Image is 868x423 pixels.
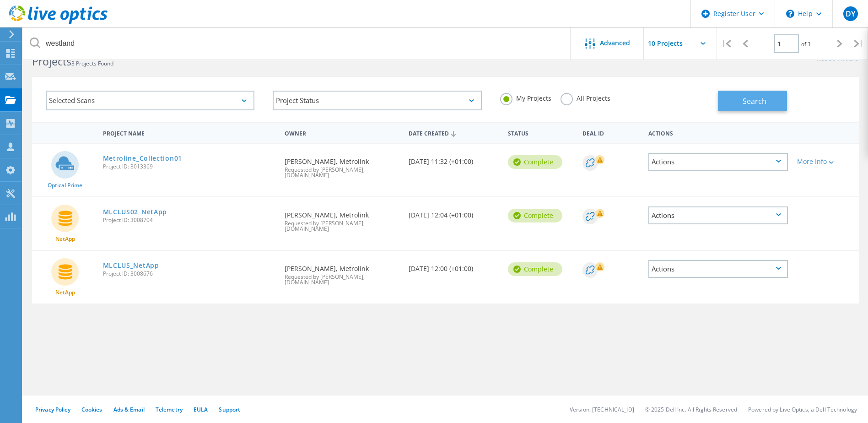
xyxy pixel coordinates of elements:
[81,406,102,413] a: Cookies
[103,217,276,223] span: Project ID: 3008704
[404,144,503,174] div: [DATE] 11:32 (+01:00)
[648,153,788,171] div: Actions
[71,60,113,67] span: 3 Projects Found
[801,40,811,48] span: of 1
[743,96,766,106] span: Search
[648,260,788,278] div: Actions
[561,93,610,102] label: All Projects
[103,164,276,169] span: Project ID: 3013369
[194,406,208,413] a: EULA
[570,406,634,413] li: Version: [TECHNICAL_ID]
[508,209,562,222] div: Complete
[285,221,399,232] span: Requested by [PERSON_NAME], [DOMAIN_NAME]
[648,206,788,224] div: Actions
[280,144,404,187] div: [PERSON_NAME], Metrolink
[404,124,503,141] div: Date Created
[578,124,644,141] div: Deal Id
[508,262,562,276] div: Complete
[846,10,855,17] span: DY
[55,236,75,242] span: NetApp
[113,406,145,413] a: Ads & Email
[786,10,794,18] svg: \n
[98,124,280,141] div: Project Name
[508,155,562,169] div: Complete
[280,124,404,141] div: Owner
[748,406,857,413] li: Powered by Live Optics, a Dell Technology
[644,124,793,141] div: Actions
[285,167,399,178] span: Requested by [PERSON_NAME], [DOMAIN_NAME]
[404,251,503,281] div: [DATE] 12:00 (+01:00)
[645,406,737,413] li: © 2025 Dell Inc. All Rights Reserved
[9,19,108,26] a: Live Optics Dashboard
[48,183,82,188] span: Optical Prime
[156,406,183,413] a: Telemetry
[718,91,787,111] button: Search
[103,262,159,269] a: MLCLUS_NetApp
[103,271,276,277] span: Project ID: 3008676
[503,124,578,141] div: Status
[103,155,182,162] a: Metroline_Collection01
[273,91,481,110] div: Project Status
[46,91,254,110] div: Selected Scans
[285,274,399,285] span: Requested by [PERSON_NAME], [DOMAIN_NAME]
[600,40,630,46] span: Advanced
[500,93,551,102] label: My Projects
[219,406,240,413] a: Support
[717,27,736,60] div: |
[35,406,70,413] a: Privacy Policy
[849,27,868,60] div: |
[55,290,75,295] span: NetApp
[23,27,571,60] input: Search projects by name, owner, ID, company, etc
[280,197,404,241] div: [PERSON_NAME], Metrolink
[797,158,854,165] div: More Info
[280,251,404,294] div: [PERSON_NAME], Metrolink
[103,209,167,215] a: MLCLUS02_NetApp
[404,197,503,228] div: [DATE] 12:04 (+01:00)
